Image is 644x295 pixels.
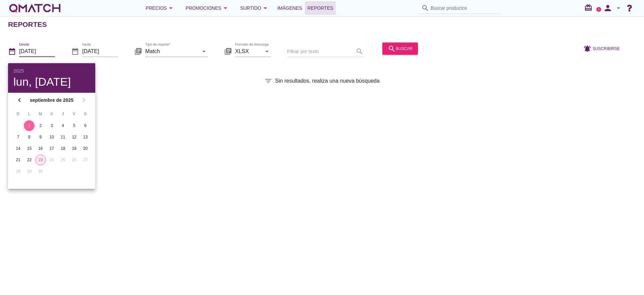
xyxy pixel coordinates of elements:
[82,46,118,56] input: hasta
[261,4,269,12] i: arrow_drop_down
[19,46,55,56] input: Desde
[13,132,23,142] button: 7
[35,145,46,152] div: 16
[235,1,275,15] button: Surtido
[58,120,68,131] button: 4
[13,157,23,163] div: 21
[46,120,57,131] button: 3
[24,132,35,142] button: 8
[24,157,35,163] div: 22
[593,45,620,51] span: Suscribirse
[224,47,232,55] i: library_books
[305,1,336,15] a: Reportes
[146,4,175,12] div: Precios
[24,108,34,120] th: L
[221,4,229,12] i: arrow_drop_down
[46,134,57,140] div: 10
[614,4,623,12] i: arrow_drop_down
[598,8,600,11] text: 2
[69,134,79,140] div: 12
[8,1,62,15] a: white-qmatch-logo
[167,4,175,12] i: arrow_drop_down
[80,132,91,142] button: 13
[24,155,35,165] button: 22
[35,143,46,154] button: 16
[388,44,413,52] div: buscar
[25,97,78,104] strong: septiembre de 2025
[275,77,379,85] span: Sin resultados, realiza una nueva búsqueda
[13,134,23,140] div: 7
[46,132,57,142] button: 10
[235,46,262,56] input: Formato de descarga
[46,145,57,152] div: 17
[596,7,601,12] a: 2
[263,47,271,55] i: arrow_drop_down
[35,155,46,165] button: 23
[8,19,47,30] h2: Reportes
[24,145,35,152] div: 15
[13,143,23,154] button: 14
[35,108,46,120] th: M
[185,4,229,12] div: Promociones
[180,1,235,15] button: Promociones
[71,47,79,55] i: date_range
[583,44,593,52] i: notifications_active
[24,143,35,154] button: 15
[308,4,333,12] span: Reportes
[240,4,269,12] div: Surtido
[578,42,625,54] button: Suscribirse
[58,132,68,142] button: 11
[69,123,79,129] div: 5
[80,123,91,129] div: 6
[80,108,91,120] th: S
[431,3,498,13] input: Buscar productos
[13,69,90,73] div: 2025
[46,143,57,154] button: 17
[13,76,90,87] div: lun, [DATE]
[388,44,396,52] i: search
[15,96,23,104] i: chevron_left
[58,145,68,152] div: 18
[58,123,68,129] div: 4
[13,108,23,120] th: D
[46,123,57,129] div: 3
[80,120,91,131] button: 6
[134,47,142,55] i: library_books
[35,134,46,140] div: 9
[36,157,46,163] div: 23
[24,134,35,140] div: 8
[35,120,46,131] button: 2
[8,47,16,55] i: date_range
[58,134,68,140] div: 11
[200,47,208,55] i: arrow_drop_down
[24,123,35,129] div: 1
[69,108,79,120] th: V
[584,4,595,12] i: redeem
[69,145,79,152] div: 19
[24,120,35,131] button: 1
[601,3,614,13] i: person
[80,143,91,154] button: 20
[80,145,91,152] div: 20
[277,4,302,12] span: Imágenes
[140,1,180,15] button: Precios
[35,132,46,142] button: 9
[145,46,199,56] input: Tipo de reporte*
[69,143,79,154] button: 19
[264,77,272,85] i: filter_list
[58,143,68,154] button: 18
[46,108,57,120] th: X
[275,1,305,15] a: Imágenes
[13,155,23,165] button: 21
[58,108,68,120] th: J
[35,123,46,129] div: 2
[69,120,79,131] button: 5
[382,42,418,54] button: buscar
[80,134,91,140] div: 13
[69,132,79,142] button: 12
[13,145,23,152] div: 14
[421,4,429,12] i: search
